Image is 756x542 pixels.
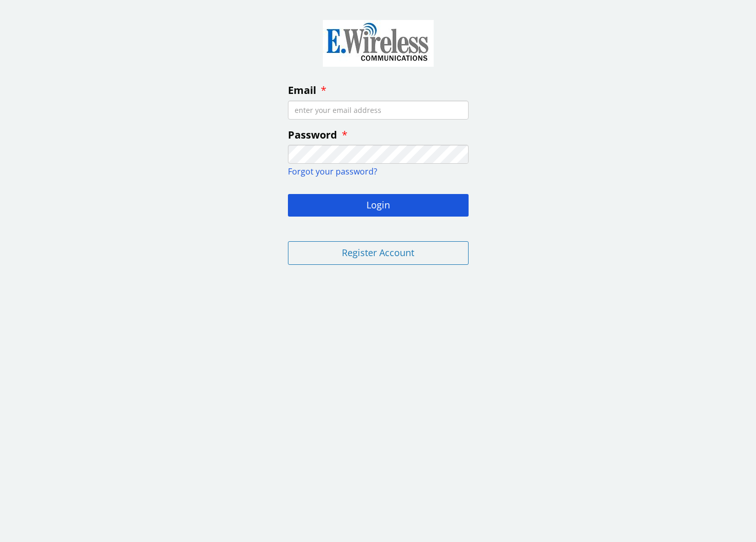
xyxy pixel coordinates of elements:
input: enter your email address [288,101,469,120]
button: Login [288,194,469,217]
span: Password [288,128,337,142]
a: Forgot your password? [288,166,377,177]
button: Register Account [288,241,469,265]
span: Email [288,83,316,97]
